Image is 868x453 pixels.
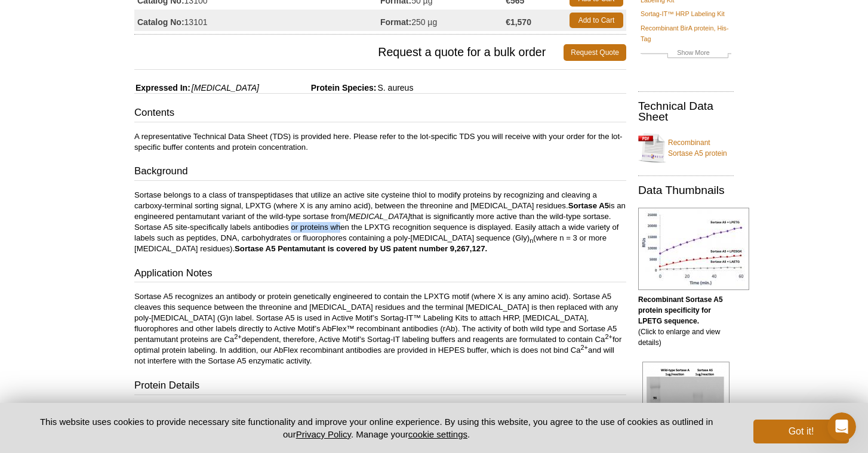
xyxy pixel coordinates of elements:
a: Recombinant BirA protein, His-Tag [641,23,731,44]
p: Sortase belongs to a class of transpeptidases that utilize an active site cysteine thiol to modif... [134,190,626,254]
h3: Background [134,164,626,181]
button: cookie settings [408,429,467,439]
span: S. aureus [376,83,413,93]
iframe: Intercom live chat [827,412,856,441]
i: [MEDICAL_DATA] [347,212,411,221]
sup: 2+ [581,344,589,351]
p: A representative Technical Data Sheet (TDS) is provided here. Please refer to the lot-specific TD... [134,131,626,153]
i: [MEDICAL_DATA] [192,83,259,93]
strong: Sortase A5 Pentamutant is covered by US patent number 9,267,127. [235,244,487,253]
a: Sortag-IT™ HRP Labeling Kit [641,8,725,19]
a: Show More [641,47,731,61]
a: Request Quote [564,44,626,61]
span: Expressed In: [134,83,190,93]
sup: 2+ [234,333,242,340]
sup: 2+ [605,333,612,340]
strong: €1,570 [506,17,531,27]
strong: Sortase A5 [568,201,609,210]
td: 13101 [134,10,380,31]
span: Request a quote for a bulk order [134,44,564,61]
h2: Data Thumbnails [638,185,734,196]
a: Privacy Policy [296,429,351,439]
p: This website uses cookies to provide necessary site functionality and improve your online experie... [19,415,734,440]
button: Got it! [753,420,849,443]
a: Add to Cart [570,13,623,28]
p: Sortase A5 recognizes an antibody or protein genetically engineered to contain the LPXTG motif (w... [134,291,626,366]
strong: Format: [380,17,411,27]
strong: Catalog No: [137,17,184,27]
a: Recombinant Sortase A5 protein [638,130,734,166]
sub: n [530,237,533,244]
td: 250 µg [380,10,506,31]
h3: Protein Details [134,378,626,395]
h3: Application Notes [134,266,626,283]
span: Protein Species: [261,83,377,93]
h2: Technical Data Sheet [638,101,734,122]
b: Recombinant Sortase A5 protein specificity for LPETG sequence. [638,295,723,325]
p: (Click to enlarge and view details) [638,294,734,348]
img: Recombinant Sortase A5 protein specificity for LPETG sequence. [638,208,749,290]
h3: Contents [134,106,626,122]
